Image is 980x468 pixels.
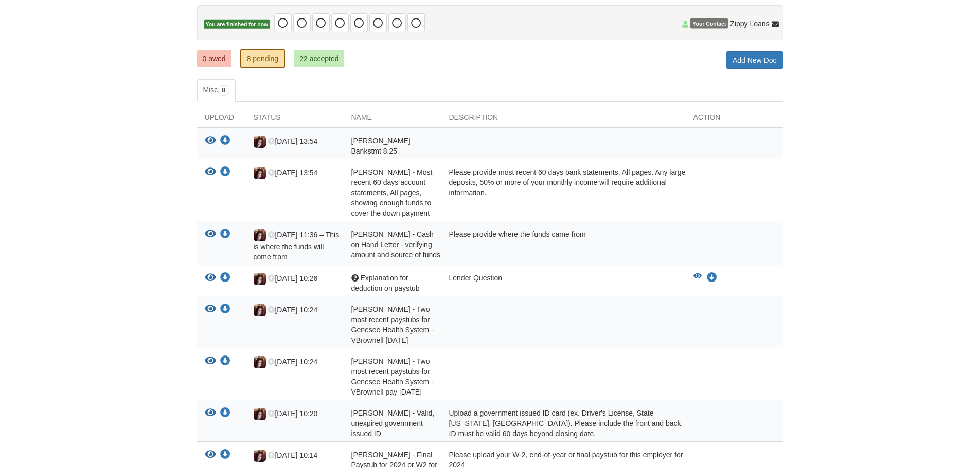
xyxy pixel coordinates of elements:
a: 0 owed [197,50,231,67]
a: Misc [197,79,236,102]
div: Action [686,112,783,127]
a: Download Victoria Brownell - Cash on Hand Letter - verifying amount and source of funds [220,231,230,239]
img: Upload Icon [254,229,266,241]
img: Upload Icon [254,167,266,179]
img: Upload Icon [254,450,266,462]
span: [DATE] 13:54 [268,137,317,145]
span: 8 [218,85,229,96]
img: Upload Icon [254,356,266,368]
span: [DATE] 10:26 [268,274,317,283]
a: Add New Doc [726,51,783,69]
div: Upload [197,112,246,127]
button: View Explanation for deduction on paystub [693,273,702,283]
a: Download Victoria Brownell - Two most recent paystubs for Genesee Health System - VBrownell pay 9... [220,358,230,366]
span: [DATE] 13:54 [268,169,317,177]
button: View Victoria Brownell - Final Paystub for 2024 or W2 for 2024 for Genesee Health System [205,450,216,460]
span: [PERSON_NAME] - Most recent 60 days account statements, All pages, showing enough funds to cover ... [351,168,433,217]
span: [DATE] 10:14 [268,451,317,459]
div: Name [344,112,441,127]
span: [DATE] 10:24 [268,306,317,314]
a: Download Victoria Brownell - Valid, unexpired government issued ID [220,409,230,418]
a: Download Explanation for deduction on paystub [707,274,717,282]
div: Please provide where the funds came from [441,229,686,262]
div: Please provide most recent 60 days bank statements, All pages. Any large deposits, 50% or more of... [441,167,686,218]
button: View Victoria Brownell - Two most recent paystubs for Genesee Health System - VBrownell 10.10.25 [205,304,216,315]
span: You are finished for now [204,20,271,29]
button: View Victoria Brownell - Cash on Hand Letter - verifying amount and source of funds [205,229,216,240]
span: [DATE] 11:36 – This is where the funds will come from [254,231,340,261]
button: View Victoria Brownell - Most recent 60 days account statements, All pages, showing enough funds ... [205,167,216,178]
span: [DATE] 10:20 [268,409,317,418]
div: Description [441,112,686,127]
span: Zippy Loans [730,18,769,29]
a: Download Victoria Brownell - Two most recent paystubs for Genesee Health System - VBrownell 10.10.25 [220,306,230,314]
button: View Victoria Brownell - Valid, unexpired government issued ID [205,408,216,419]
img: Upload Icon [254,304,266,316]
img: Upload Icon [254,273,266,285]
span: [PERSON_NAME] - Two most recent paystubs for Genesee Health System - VBrownell [DATE] [351,305,434,344]
a: Download V.Brownell Bankstmt 8.25 [220,137,230,145]
div: Status [246,112,344,127]
button: View Victoria Brownell - Two most recent paystubs for Genesee Health System - VBrownell pay 9.26.25 [205,356,216,367]
div: Upload a government issued ID card (ex. Driver's License, State [US_STATE], [GEOGRAPHIC_DATA]). P... [441,408,686,439]
a: Download Victoria Brownell - Final Paystub for 2024 or W2 for 2024 for Genesee Health System [220,451,230,459]
a: Download Explanation for deduction on paystub [220,274,230,283]
span: [PERSON_NAME] - Cash on Hand Letter - verifying amount and source of funds [351,230,441,259]
button: View Explanation for deduction on paystub [205,273,216,284]
a: 8 pending [240,49,286,68]
span: [PERSON_NAME] - Two most recent paystubs for Genesee Health System - VBrownell pay [DATE] [351,357,434,396]
a: Download Victoria Brownell - Most recent 60 days account statements, All pages, showing enough fu... [220,169,230,177]
button: View V.Brownell Bankstmt 8.25 [205,136,216,146]
span: [DATE] 10:24 [268,358,317,366]
span: Your Contact [690,18,728,29]
span: Explanation for deduction on paystub [351,274,420,292]
span: [PERSON_NAME] Bankstmt 8.25 [351,137,411,155]
img: Upload Icon [254,408,266,420]
a: 22 accepted [294,50,344,67]
span: [PERSON_NAME] - Valid, unexpired government issued ID [351,409,435,438]
img: Upload Icon [254,136,266,148]
div: Lender Question [441,273,686,293]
